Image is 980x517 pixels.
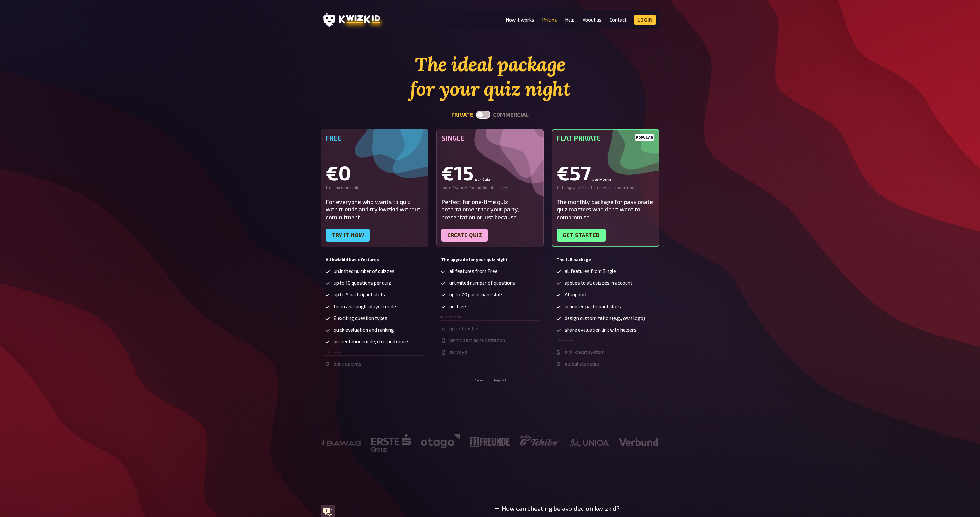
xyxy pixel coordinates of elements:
[334,268,395,274] span: unlimited number of quizzes
[449,280,515,286] span: unlimited number of questions
[565,361,600,366] span: global statistics
[334,361,362,366] span: bonus points
[326,229,370,242] a: Try it now
[449,292,504,297] span: up to 20 participant slots
[326,163,423,182] div: €0
[555,339,577,342] span: In Development
[326,198,423,221] div: For everyone who wants to quiz with friends and try kwizkid without commitment.
[326,185,423,190] div: free, no time limit
[565,327,637,333] span: share evaluation link with helpers
[495,505,659,512] summary: How can cheating be avoided on kwizkid?
[557,257,654,262] h5: The full package
[334,339,408,344] span: presentation mode, chat and more
[441,134,539,142] h5: Single
[610,17,627,22] a: Contact
[326,257,423,262] h5: All kwizkid basic features
[557,185,654,190] div: full upgrade for all quizzes, no commitment
[557,163,654,182] div: €57
[506,17,534,22] a: How it works
[334,304,396,309] span: team and single player mode
[565,280,632,286] span: applies to all quizzes in account
[565,304,621,309] span: unlimited participant slots
[565,17,575,22] a: Help
[592,177,611,181] small: per Month
[474,378,507,382] small: Prices including VAT
[449,268,497,274] span: all features from Free
[324,351,346,354] span: In Development
[565,349,605,355] span: anti-cheat system
[334,280,391,286] span: up to 10 questions per quiz
[565,292,587,297] span: AI support
[449,337,505,343] span: participant administration
[440,315,461,319] span: In Development
[334,292,385,297] span: up to 5 participant slots
[557,198,654,221] div: The monthly package for passionate quiz masters who don't want to compromise.
[557,134,654,142] h5: Flat Private
[449,326,480,331] span: quiz statistics
[321,52,659,101] h1: The ideal package for your quiz night
[334,315,387,321] span: 8 exciting question types
[334,327,394,333] span: quick evaluation and ranking
[583,17,602,22] a: About us
[634,15,656,25] a: Login
[441,229,488,242] a: Create quiz
[451,112,474,118] button: private
[493,112,529,118] button: commercial
[441,198,539,221] div: Perfect for one-time quiz entertainment for your party, presentation or just because.
[565,315,645,321] span: design customization (e.g., own logo)
[542,17,557,22] a: Pricing
[441,185,539,190] div: more features for individual quizzes
[441,163,539,182] div: €15
[475,177,490,181] small: per Quiz
[449,349,467,355] span: surveys
[565,268,616,274] span: all features from Single
[557,229,606,242] a: Get started
[449,304,466,309] span: ad-free
[441,257,539,262] h5: The upgrade for your quiz night
[326,134,423,142] h5: Free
